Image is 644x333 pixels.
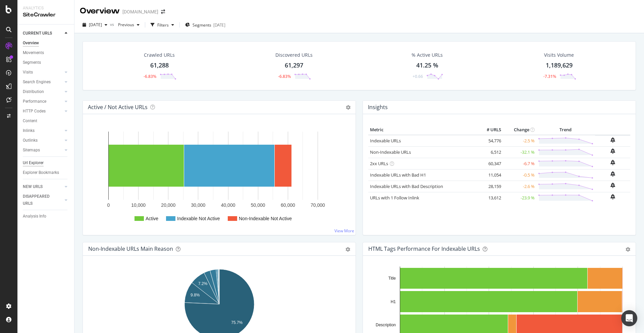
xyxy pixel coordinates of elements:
td: 60,347 [476,158,503,169]
button: Segments[DATE] [182,19,228,30]
td: -32.1 % [503,146,536,158]
a: HTTP Codes [23,108,63,115]
a: Non-Indexable URLs [370,149,411,155]
td: 54,776 [476,135,503,147]
text: Description [376,323,396,327]
div: DISAPPEARED URLS [23,193,57,207]
td: -6.7 % [503,158,536,169]
text: 75.7% [231,320,243,325]
a: Outlinks [23,137,63,144]
div: SiteCrawler [23,11,69,19]
button: Filters [148,19,177,30]
div: Crawled URLs [144,52,175,58]
svg: A chart. [88,125,350,230]
div: -6.83% [278,74,291,79]
a: Sitemaps [23,147,63,154]
a: Search Engines [23,79,63,86]
th: Metric [368,125,476,135]
span: vs [110,21,115,27]
div: Distribution [23,88,44,95]
div: Overview [23,40,39,47]
text: 7.2% [198,281,208,286]
th: Trend [536,125,595,135]
div: Url Explorer [23,159,44,166]
span: Segments [193,22,211,28]
a: View More [334,228,354,234]
div: gear [626,247,630,252]
div: Performance [23,98,46,105]
div: -6.83% [144,74,156,79]
div: Movements [23,49,44,56]
td: -0.5 % [503,169,536,181]
div: Sitemaps [23,147,40,154]
a: Url Explorer [23,159,69,166]
div: Search Engines [23,79,51,86]
h4: Active / Not Active URLs [88,103,148,112]
div: Visits [23,69,33,76]
td: -23.9 % [503,192,536,203]
a: Indexable URLs with Bad H1 [370,172,426,178]
text: 20,000 [161,202,175,208]
td: -2.5 % [503,135,536,147]
div: HTTP Codes [23,108,46,115]
i: Options [346,105,351,110]
a: Overview [23,40,69,47]
div: 61,297 [285,61,303,70]
div: Analytics [23,5,69,11]
div: 61,288 [150,61,169,70]
text: 60,000 [281,202,295,208]
td: -2.6 % [503,181,536,192]
div: Inlinks [23,127,35,134]
div: HTML Tags Performance for Indexable URLs [368,245,480,252]
text: Indexable Not Active [177,216,220,221]
a: Visits [23,69,63,76]
a: URLs with 1 Follow Inlink [370,195,419,201]
div: Discovered URLs [275,52,313,58]
h4: Insights [368,103,388,112]
a: DISAPPEARED URLS [23,193,63,207]
a: Inlinks [23,127,63,134]
div: Analysis Info [23,213,46,220]
a: Analysis Info [23,213,69,220]
div: Visits Volume [544,52,574,58]
a: NEW URLS [23,183,63,190]
div: Filters [157,22,169,28]
a: Indexable URLs with Bad Description [370,183,443,189]
div: Segments [23,59,41,66]
a: Indexable URLs [370,138,401,144]
div: bell-plus [610,137,615,143]
text: 30,000 [191,202,206,208]
text: Non-Indexable Not Active [239,216,292,221]
a: Movements [23,49,69,56]
a: Segments [23,59,69,66]
div: 1,189,629 [546,61,573,70]
a: Distribution [23,88,63,95]
div: NEW URLS [23,183,43,190]
th: # URLS [476,125,503,135]
span: 2025 Oct. 5th [89,22,102,28]
div: Overview [80,5,120,17]
text: 40,000 [221,202,235,208]
th: Change [503,125,536,135]
div: % Active URLs [412,52,443,58]
div: CURRENT URLS [23,30,52,37]
button: Previous [115,19,142,30]
text: Title [388,276,396,281]
div: Explorer Bookmarks [23,169,59,176]
div: Outlinks [23,137,38,144]
div: [DOMAIN_NAME] [122,8,158,15]
div: Content [23,117,37,125]
div: bell-plus [610,171,615,177]
td: 28,159 [476,181,503,192]
div: [DATE] [213,22,225,28]
a: Explorer Bookmarks [23,169,69,176]
div: Open Intercom Messenger [621,310,637,326]
a: Performance [23,98,63,105]
text: 50,000 [251,202,265,208]
div: 41.25 % [416,61,438,70]
div: gear [345,247,350,252]
td: 11,054 [476,169,503,181]
div: +0.66 [413,74,423,79]
text: H1 [391,299,396,304]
